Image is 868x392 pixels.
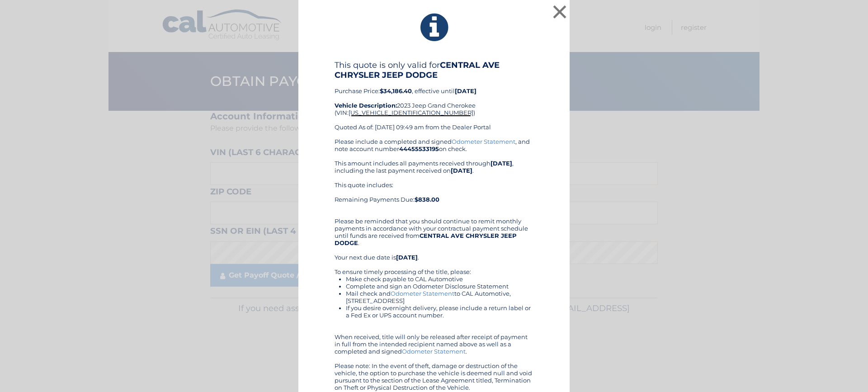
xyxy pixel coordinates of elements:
b: $34,186.40 [380,87,412,94]
a: Odometer Statement [452,138,515,145]
button: × [551,3,569,21]
b: CENTRAL AVE CHRYSLER JEEP DODGE [335,232,517,246]
span: [US_VEHICLE_IDENTIFICATION_NUMBER] [349,109,473,116]
b: [DATE] [491,160,512,167]
strong: Vehicle Description: [335,102,397,109]
div: Please include a completed and signed , and note account number on check. This amount includes al... [335,138,533,391]
div: Purchase Price: , effective until 2023 Jeep Grand Cherokee (VIN: ) Quoted As of: [DATE] 09:49 am ... [335,60,533,138]
b: 44455533195 [399,145,439,152]
div: This quote includes: Remaining Payments Due: [335,181,533,210]
a: Odometer Statement [391,290,454,297]
b: [DATE] [455,87,476,94]
b: [DATE] [451,167,472,174]
b: $838.00 [415,196,439,203]
h4: This quote is only valid for [335,60,533,80]
li: Make check payable to CAL Automotive [346,275,533,283]
li: Complete and sign an Odometer Disclosure Statement [346,283,533,290]
b: [DATE] [396,254,418,261]
li: If you desire overnight delivery, please include a return label or a Fed Ex or UPS account number. [346,304,533,319]
a: Odometer Statement [402,348,466,355]
li: Mail check and to CAL Automotive, [STREET_ADDRESS] [346,290,533,304]
b: CENTRAL AVE CHRYSLER JEEP DODGE [335,60,500,80]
